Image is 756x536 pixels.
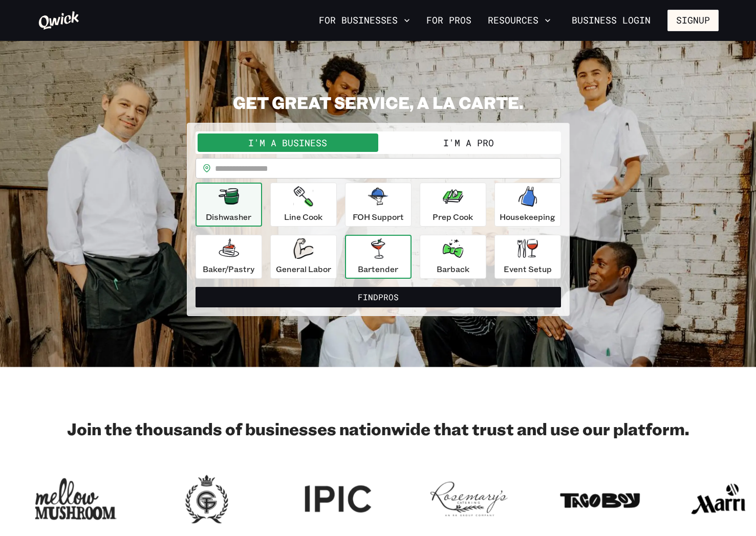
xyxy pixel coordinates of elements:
[196,183,262,227] button: Dishwasher
[428,472,510,527] img: Logo for Rosemary's Catering
[345,183,412,227] button: FOH Support
[284,211,322,223] p: Line Cook
[504,263,552,275] p: Event Setup
[297,472,379,527] img: Logo for IPIC
[500,211,555,223] p: Housekeeping
[196,287,561,307] button: FindPros
[276,263,331,275] p: General Labor
[35,472,117,527] img: Logo for Mellow Mushroom
[270,183,337,227] button: Line Cook
[484,12,555,29] button: Resources
[196,235,262,279] button: Baker/Pastry
[420,235,486,279] button: Barback
[378,133,559,152] button: I'm a Pro
[38,418,719,439] h2: Join the thousands of businesses nationwide that trust and use our platform.
[206,211,251,223] p: Dishwasher
[433,211,473,223] p: Prep Cook
[187,92,570,113] h2: GET GREAT SERVICE, A LA CARTE.
[203,263,254,275] p: Baker/Pastry
[270,235,337,279] button: General Labor
[422,12,476,29] a: For Pros
[559,472,641,527] img: Logo for Taco Boy
[667,10,719,31] button: Signup
[166,472,248,527] img: Logo for Georgian Terrace
[494,235,561,279] button: Event Setup
[358,263,398,275] p: Bartender
[353,211,404,223] p: FOH Support
[345,235,412,279] button: Bartender
[420,183,486,227] button: Prep Cook
[563,10,659,31] a: Business Login
[315,12,414,29] button: For Businesses
[437,263,469,275] p: Barback
[198,133,378,152] button: I'm a Business
[494,183,561,227] button: Housekeeping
